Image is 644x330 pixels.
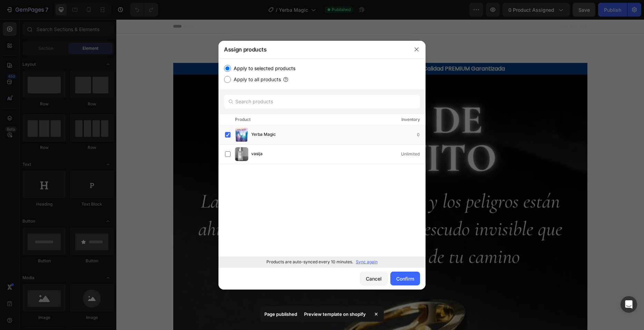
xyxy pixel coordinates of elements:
[57,31,471,38] p: Publish the page to see the content.
[235,147,248,161] img: product-img
[251,131,276,139] span: Yerba Magic
[235,128,248,142] img: product-img
[366,275,382,282] div: Cancel
[300,309,370,319] div: Preview template on shopify
[417,131,425,138] div: 0
[360,272,388,285] button: Cancel
[401,151,425,158] div: Unlimited
[356,259,378,265] p: Sync again
[224,95,420,109] input: Search products
[266,259,353,265] p: Products are auto-synced every 10 minutes.
[218,40,408,58] div: Assign products
[231,64,295,73] label: Apply to selected products
[231,75,281,84] label: Apply to all products
[401,116,420,123] div: Inventory
[396,275,414,282] div: Confirm
[621,296,637,313] div: Open Intercom Messenger
[218,59,426,267] div: />
[390,272,420,285] button: Confirm
[264,311,297,318] p: Page published
[235,116,251,123] div: Product
[251,150,263,158] span: vasija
